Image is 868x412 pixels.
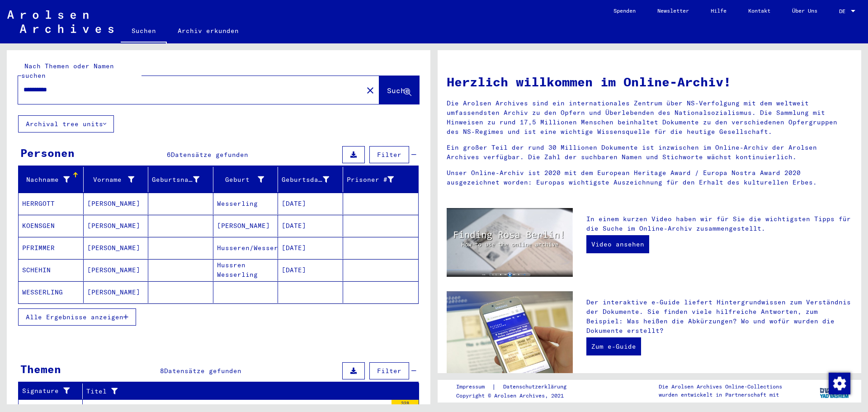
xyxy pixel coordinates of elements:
[361,81,379,99] button: Clear
[7,10,113,33] img: Arolsen_neg.svg
[171,151,248,159] span: Datensätze gefunden
[19,281,84,303] mat-cell: WESSERLING
[379,76,419,104] button: Suche
[278,259,343,281] mat-cell: [DATE]
[278,167,343,192] mat-header-cell: Geburtsdatum
[217,172,278,187] div: Geburt‏
[282,172,343,187] div: Geburtsdatum
[84,259,149,281] mat-cell: [PERSON_NAME]
[167,151,171,159] span: 6
[86,387,396,396] div: Titel
[456,382,577,392] div: |
[456,382,492,392] a: Impressum
[84,167,149,192] mat-header-cell: Vorname
[167,20,250,42] a: Archiv erkunden
[22,175,70,185] div: Nachname
[217,175,264,185] div: Geburt‏
[586,235,649,253] a: Video ansehen
[84,193,149,214] mat-cell: [PERSON_NAME]
[152,172,213,187] div: Geburtsname
[87,172,148,187] div: Vorname
[164,367,241,375] span: Datensätze gefunden
[19,167,84,192] mat-header-cell: Nachname
[152,175,199,185] div: Geburtsname
[365,85,376,96] mat-icon: close
[278,193,343,214] mat-cell: [DATE]
[659,383,782,391] p: Die Arolsen Archives Online-Collections
[213,215,278,237] mat-cell: [PERSON_NAME]
[22,386,71,396] div: Signature
[347,172,408,187] div: Prisoner #
[447,143,852,162] p: Ein großer Teil der rund 30 Millionen Dokumente ist inzwischen im Online-Archiv der Arolsen Archi...
[659,391,782,399] p: wurden entwickelt in Partnerschaft mit
[84,215,149,237] mat-cell: [PERSON_NAME]
[496,382,577,392] a: Datenschutzerklärung
[19,237,84,259] mat-cell: PFRIMMER
[213,167,278,192] mat-header-cell: Geburt‏
[456,392,577,400] p: Copyright © Arolsen Archives, 2021
[839,8,849,14] span: DE
[160,367,164,375] span: 8
[447,99,852,137] p: Die Arolsen Archives sind ein internationales Zentrum über NS-Verfolgung mit dem weltweit umfasse...
[21,62,114,80] mat-label: Nach Themen oder Namen suchen
[84,281,149,303] mat-cell: [PERSON_NAME]
[586,214,852,233] p: In einem kurzen Video haben wir für Sie die wichtigsten Tipps für die Suche im Online-Archiv zusa...
[26,313,123,321] span: Alle Ergebnisse anzeigen
[369,362,409,379] button: Filter
[447,168,852,187] p: Unser Online-Archiv ist 2020 mit dem European Heritage Award / Europa Nostra Award 2020 ausgezeic...
[18,115,114,133] button: Archival tree units
[369,146,409,163] button: Filter
[387,86,410,95] span: Suche
[818,379,852,402] img: yv_logo.png
[84,237,149,259] mat-cell: [PERSON_NAME]
[86,384,408,398] div: Titel
[586,337,641,355] a: Zum e-Guide
[447,291,573,375] img: eguide.jpg
[19,259,84,281] mat-cell: SCHEHIN
[447,72,852,91] h1: Herzlich willkommen im Online-Archiv!
[278,237,343,259] mat-cell: [DATE]
[22,172,83,187] div: Nachname
[829,373,850,394] img: Zustimmung ändern
[392,400,419,409] div: 328
[20,361,61,377] div: Themen
[19,193,84,214] mat-cell: HERRGOTT
[213,193,278,214] mat-cell: Wesserling
[213,237,278,259] mat-cell: Husseren/Wesserling
[19,215,84,237] mat-cell: KOENSGEN
[18,308,136,326] button: Alle Ergebnisse anzeigen
[447,208,573,277] img: video.jpg
[278,215,343,237] mat-cell: [DATE]
[87,175,135,185] div: Vorname
[121,20,167,43] a: Suchen
[586,298,852,336] p: Der interaktive e-Guide liefert Hintergrundwissen zum Verständnis der Dokumente. Sie finden viele...
[377,151,401,159] span: Filter
[148,167,213,192] mat-header-cell: Geburtsname
[213,259,278,281] mat-cell: Hussren Wesserling
[20,145,75,161] div: Personen
[22,384,82,398] div: Signature
[282,175,329,185] div: Geburtsdatum
[377,367,401,375] span: Filter
[347,175,394,185] div: Prisoner #
[343,167,419,192] mat-header-cell: Prisoner #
